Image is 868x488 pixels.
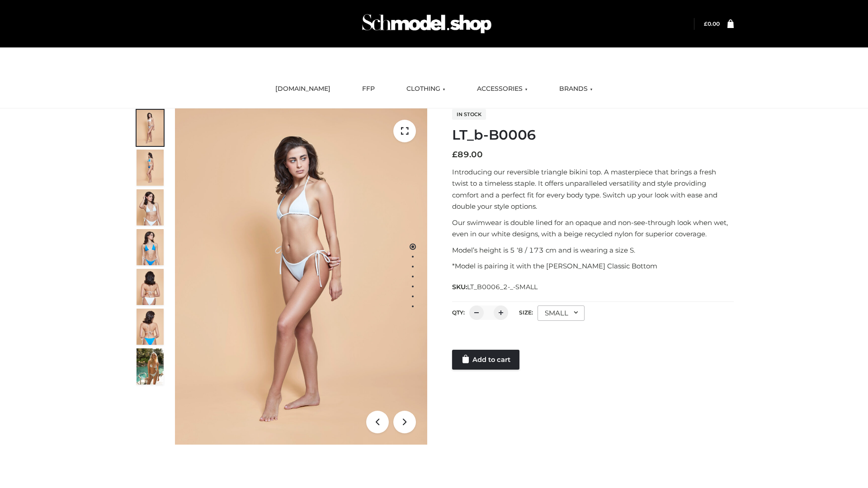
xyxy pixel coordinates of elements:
[552,79,599,99] a: BRANDS
[400,79,452,99] a: CLOTHING
[704,20,720,27] bdi: 0.00
[704,20,708,27] span: £
[704,20,720,27] a: £0.00
[137,269,164,305] img: ArielClassicBikiniTop_CloudNine_AzureSky_OW114ECO_7-scaled.jpg
[355,79,382,99] a: FFP
[137,150,164,186] img: ArielClassicBikiniTop_CloudNine_AzureSky_OW114ECO_2-scaled.jpg
[452,260,734,272] p: *Model is pairing it with the [PERSON_NAME] Classic Bottom
[452,150,458,160] span: £
[519,309,533,316] label: Size:
[137,348,164,385] img: Arieltop_CloudNine_AzureSky2.jpg
[452,244,734,256] p: Model’s height is 5 ‘8 / 173 cm and is wearing a size S.
[470,79,534,99] a: ACCESSORIES
[175,108,427,445] img: ArielClassicBikiniTop_CloudNine_AzureSky_OW114ECO_1
[359,6,495,42] img: Schmodel Admin 964
[452,282,538,292] span: SKU:
[269,79,337,99] a: [DOMAIN_NAME]
[452,109,486,120] span: In stock
[137,110,164,146] img: ArielClassicBikiniTop_CloudNine_AzureSky_OW114ECO_1-scaled.jpg
[452,309,465,316] label: QTY:
[137,229,164,265] img: ArielClassicBikiniTop_CloudNine_AzureSky_OW114ECO_4-scaled.jpg
[452,127,734,143] h1: LT_b-B0006
[137,189,164,225] img: ArielClassicBikiniTop_CloudNine_AzureSky_OW114ECO_3-scaled.jpg
[452,150,483,160] bdi: 89.00
[137,309,164,345] img: ArielClassicBikiniTop_CloudNine_AzureSky_OW114ECO_8-scaled.jpg
[452,350,519,370] a: Add to cart
[538,305,585,321] div: SMALL
[467,283,538,291] span: LT_B0006_2-_-SMALL
[452,217,734,240] p: Our swimwear is double lined for an opaque and non-see-through look when wet, even in our white d...
[452,166,734,212] p: Introducing our reversible triangle bikini top. A masterpiece that brings a fresh twist to a time...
